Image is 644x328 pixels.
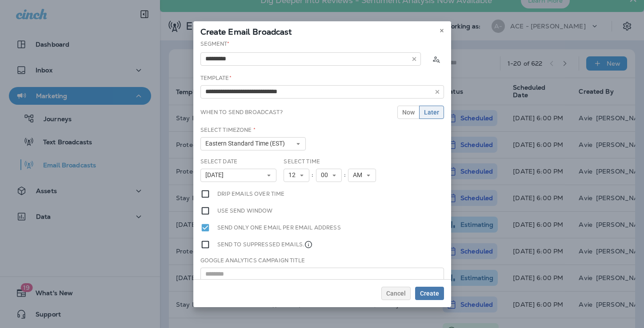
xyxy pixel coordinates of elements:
label: Select Time [284,158,320,165]
span: 12 [288,171,299,179]
span: [DATE] [205,171,227,179]
div: Create Email Broadcast [193,21,451,40]
button: Later [419,106,444,119]
button: Calculate the estimated number of emails to be sent based on selected segment. (This could take a... [428,51,444,67]
label: Segment [200,40,230,47]
label: Google Analytics Campaign Title [200,257,305,264]
span: Create [420,290,439,296]
label: When to send broadcast? [200,109,283,116]
label: Send to suppressed emails. [217,240,313,249]
button: Cancel [381,287,411,300]
label: Select Timezone [200,126,256,134]
div: : [342,169,348,182]
span: Later [424,109,439,115]
span: AM [353,171,366,179]
label: Send only one email per email address [217,223,341,233]
label: Use send window [217,206,273,216]
label: Template [200,75,232,82]
span: Now [402,109,415,115]
button: Eastern Standard Time (EST) [200,137,306,150]
button: AM [348,169,376,182]
label: Select Date [200,158,238,165]
span: Eastern Standard Time (EST) [205,140,288,147]
button: 12 [284,169,309,182]
button: 00 [316,169,342,182]
span: Cancel [386,290,406,296]
button: Create [415,287,444,300]
label: Drip emails over time [217,189,285,199]
button: [DATE] [200,169,277,182]
div: : [309,169,316,182]
span: 00 [321,171,332,179]
button: Now [397,106,420,119]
